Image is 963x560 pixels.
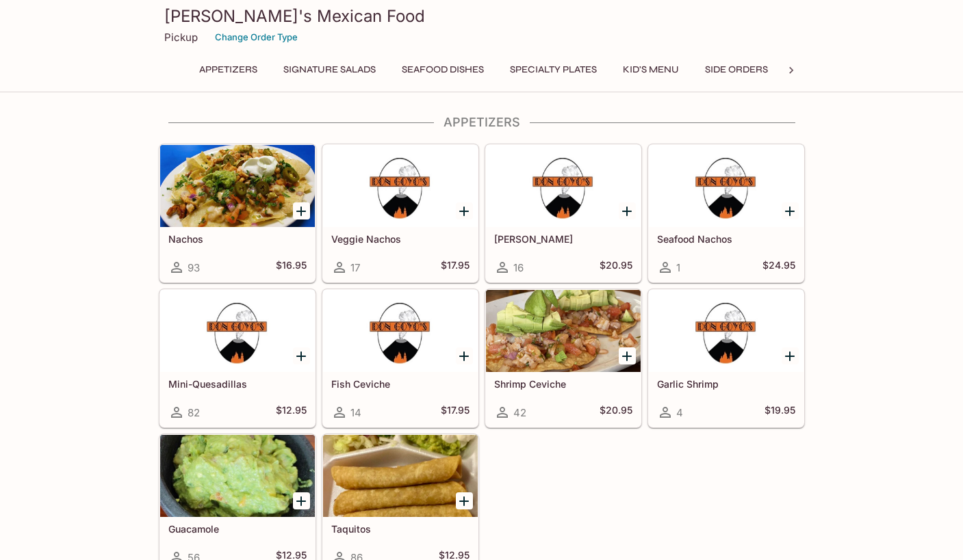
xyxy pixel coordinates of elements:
a: Veggie Nachos17$17.95 [322,144,478,282]
h5: $20.95 [600,259,632,276]
button: Add Taquitos [456,492,473,509]
a: Garlic Shrimp4$19.95 [648,289,804,427]
div: Shrimp Ceviche [486,290,641,372]
button: Add Nachos [293,202,310,219]
button: Add Shrimp Ceviche [619,347,636,364]
button: Add Veggie Nachos [456,202,473,219]
h5: Shrimp Ceviche [494,378,632,390]
a: Nachos93$16.95 [159,144,316,282]
h3: [PERSON_NAME]'s Mexican Food [164,5,799,27]
span: 93 [188,261,200,274]
span: 17 [350,261,360,274]
h5: $20.95 [600,404,632,421]
h5: $19.95 [765,404,795,421]
span: 42 [513,406,526,419]
div: Guacamole [160,435,315,517]
h5: $16.95 [276,259,307,276]
h5: $12.95 [276,404,307,421]
a: Shrimp Ceviche42$20.95 [485,289,641,427]
button: Specialty Plates [502,60,604,79]
h5: Taquitos [331,523,470,535]
button: Change Order Type [209,27,304,48]
button: Signature Salads [276,60,383,79]
button: Add Fajita Nachos [619,202,636,219]
a: [PERSON_NAME]16$20.95 [485,144,641,282]
a: Fish Ceviche14$17.95 [322,289,478,427]
h5: $17.95 [441,404,470,421]
h5: Mini-Quesadillas [168,378,307,390]
span: 82 [188,406,200,419]
div: Fajita Nachos [486,145,641,227]
a: Mini-Quesadillas82$12.95 [159,289,316,427]
button: Seafood Dishes [394,60,491,79]
div: Garlic Shrimp [649,290,804,372]
h4: Appetizers [159,115,805,130]
h5: Garlic Shrimp [657,378,795,390]
button: Kid's Menu [615,60,686,79]
h5: $24.95 [762,259,795,276]
div: Taquitos [323,435,478,517]
h5: Seafood Nachos [657,233,795,245]
a: Seafood Nachos1$24.95 [648,144,804,282]
h5: [PERSON_NAME] [494,233,632,245]
div: Nachos [160,145,315,227]
button: Add Fish Ceviche [456,347,473,364]
p: Pickup [164,31,198,44]
div: Fish Ceviche [323,290,478,372]
button: Add Seafood Nachos [782,202,799,219]
div: Veggie Nachos [323,145,478,227]
button: Add Guacamole [293,492,310,509]
button: Appetizers [192,60,265,79]
div: Seafood Nachos [649,145,804,227]
span: 16 [513,261,524,274]
span: 4 [676,406,683,419]
button: Add Garlic Shrimp [782,347,799,364]
h5: Nachos [168,233,307,245]
div: Mini-Quesadillas [160,290,315,372]
h5: Guacamole [168,523,307,535]
button: Add Mini-Quesadillas [293,347,310,364]
h5: Veggie Nachos [331,233,470,245]
span: 14 [350,406,361,419]
span: 1 [676,261,680,274]
h5: Fish Ceviche [331,378,470,390]
button: Side Orders [697,60,775,79]
h5: $17.95 [441,259,470,276]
